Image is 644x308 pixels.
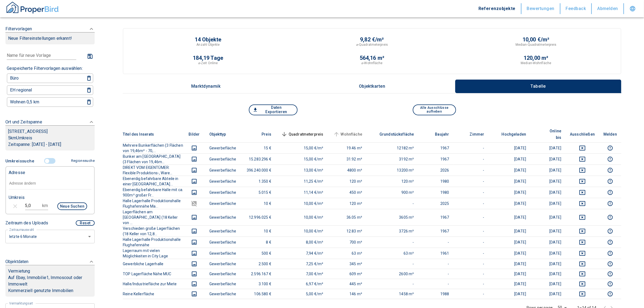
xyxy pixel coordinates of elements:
div: FiltervorlagenNeue Filtereinstellungen erkannt! [5,156,95,243]
div: ObjektdatenVermietungAuf Ebay, Immobilie1, Immoscout oder ImmoweltKommerziell genutzte Immobilien [5,253,95,302]
th: Halle Lagerhalle Produktionshalle Flughafennähe Ma... [123,198,183,209]
button: report this listing [603,167,617,173]
td: Gewerbefläche [205,289,240,299]
button: images [188,261,201,267]
button: deselect this listing [570,261,595,267]
p: 10,00 €/m² [523,37,550,42]
td: - [454,279,489,289]
button: deselect this listing [570,214,595,221]
td: 2600 m² [366,269,418,279]
td: [DATE] [489,153,531,165]
button: report this listing [603,250,617,257]
p: 564,16 m² [360,55,385,61]
td: 10,00 €/m² [276,225,328,237]
td: [DATE] [489,269,531,279]
button: Alle Ausschlüsse aufheben [413,104,456,115]
td: 8,00 €/m² [276,237,328,248]
button: report this listing [603,239,617,245]
td: 120 m² [328,198,367,209]
td: 12.996.025 € [240,209,276,225]
img: ProperBird Logo and Home Button [5,1,60,14]
td: 10,00 €/m² [276,209,328,225]
p: Vermietung [8,268,30,274]
td: Gewerbefläche [205,225,240,237]
td: 13,00 €/m² [276,165,328,176]
td: 2026 [418,165,454,176]
td: [DATE] [530,142,566,153]
button: Neue Suchen [57,202,87,210]
p: Objektdaten [5,258,29,265]
p: 9,82 €/m² [360,37,384,42]
div: letzte 6 Monate [5,229,95,244]
td: [DATE] [530,165,566,176]
td: - [366,279,418,289]
td: 31.92 m² [328,153,367,165]
button: report this listing [603,178,617,185]
td: 3.100 € [240,279,276,289]
button: images [188,291,201,297]
td: 1458 m² [366,289,418,299]
td: 6,97 €/m² [276,279,328,289]
td: [DATE] [489,289,531,299]
td: Gewerbefläche [205,259,240,269]
div: Ort und Zeitspanne[STREET_ADDRESS]5kmUmkreisZeitspanne: [DATE] - [DATE] [5,113,95,156]
button: deselect this listing [570,291,595,297]
td: 10,00 €/m² [276,198,328,209]
p: Filtervorlagen [5,26,32,32]
td: 7,00 €/m² [276,269,328,279]
button: Wohnen 0,5 km [8,98,78,106]
td: 10 € [240,198,276,209]
button: report this listing [603,214,617,221]
td: 10 € [240,225,276,237]
td: 146 m² [328,289,367,299]
td: [DATE] [489,259,531,269]
button: deselect this listing [570,228,595,234]
span: Hochgeladen [493,131,526,137]
button: EH regional [8,86,78,94]
td: 63 m² [366,248,418,259]
p: Zeitspanne: [DATE] - [DATE] [8,141,92,148]
td: [DATE] [530,209,566,225]
td: [DATE] [530,248,566,259]
p: [STREET_ADDRESS] [8,128,92,135]
button: report this listing [603,271,617,277]
td: [DATE] [489,176,531,187]
td: 120 m² [366,176,418,187]
td: 5,00 €/m² [276,289,328,299]
td: 15 € [240,142,276,153]
p: Auf Ebay, Immobilie1, Immoscout oder Immowelt [8,274,92,287]
td: - [454,187,489,198]
td: - [366,259,418,269]
td: [DATE] [530,153,566,165]
td: [DATE] [489,187,531,198]
button: Umkreissuche [5,156,37,166]
span: Wohnfläche [332,131,362,137]
p: Kommerziell genutzte Immobilien [8,287,92,294]
button: images [188,178,201,185]
td: [DATE] [489,248,531,259]
th: Ausschließen [566,126,599,143]
td: 1961 [418,248,454,259]
td: Gewerbefläche [205,153,240,165]
th: Bunker am [GEOGRAPHIC_DATA] (3 Flächen von 19,46m... [123,153,183,165]
button: deselect this listing [570,167,595,173]
td: 11,14 €/m² [276,187,328,198]
td: 15,00 €/m² [276,153,328,165]
td: 15,00 €/m² [276,142,328,153]
td: 345 m² [328,259,367,269]
td: 500 € [240,248,276,259]
th: Lagerflächen am [GEOGRAPHIC_DATA] (18 Keller von ... [123,209,183,225]
td: Gewerbefläche [205,237,240,248]
p: Umkreis [9,194,25,201]
button: Referenzobjekte [473,3,521,14]
p: Zeitraum des Uploads [5,220,48,226]
td: 609 m² [328,269,367,279]
td: [DATE] [489,209,531,225]
button: report this listing [603,156,617,162]
td: 8 € [240,237,276,248]
button: report this listing [603,261,617,267]
input: Adresse ändern [9,177,91,190]
td: 5.015 € [240,187,276,198]
td: 15.283.296 € [240,153,276,165]
p: Wohnen 0,5 km [10,100,39,104]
